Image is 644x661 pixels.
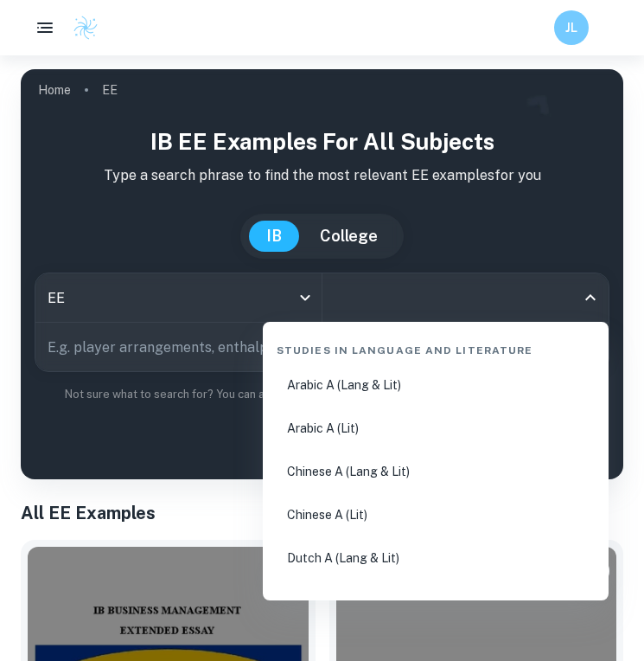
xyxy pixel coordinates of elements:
a: Home [38,78,71,102]
input: E.g. player arrangements, enthalpy of combustion, analysis of a big city... [35,323,560,371]
li: Chinese A (Lit) [270,495,602,535]
p: Not sure what to search for? You can always look through our example Extended Essays below for in... [35,386,609,421]
button: JL [554,10,589,45]
h1: IB EE examples for all subjects [35,125,609,158]
img: profile cover [21,69,623,479]
p: Type a search phrase to find the most relevant EE examples for you [35,165,609,186]
a: Clastify logo [62,15,99,41]
img: Clastify logo [73,15,99,41]
button: IB [249,221,299,252]
h6: JL [562,18,582,37]
li: Dutch A (Lit) [270,581,602,621]
button: College [303,221,395,252]
div: Studies in Language and Literature [270,329,602,365]
li: Chinese A (Lang & Lit) [270,452,602,491]
div: EE [35,273,322,322]
li: Dutch A (Lang & Lit) [270,538,602,578]
li: Arabic A (Lit) [270,408,602,448]
li: Arabic A (Lang & Lit) [270,365,602,405]
p: EE [102,80,118,99]
button: Close [578,286,603,310]
h1: All EE Examples [21,500,623,526]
